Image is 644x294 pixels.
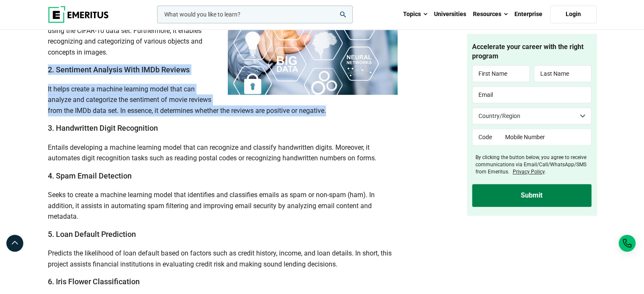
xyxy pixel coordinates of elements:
h3: 4. Spam Email Detection [48,170,398,181]
span: This project aims to develop a machine learning model that can accurately classify images into 10... [48,5,211,56]
input: First Name [472,66,530,82]
input: Code [472,129,500,146]
input: Mobile Number [499,129,591,146]
input: Last Name [534,66,591,82]
span: It helps create a machine learning model that can analyze and categorize the sentiment of movie r... [48,85,326,115]
select: Country [472,108,591,125]
img: machine learning projects [228,6,398,95]
h3: 3. Handwritten Digit Recognition [48,123,398,133]
h3: 5. Loan Default Prediction [48,229,398,239]
h4: Accelerate your career with the right program [472,42,591,61]
a: Login [550,5,597,23]
input: Email [472,87,591,104]
h3: 2. Sentiment Analysis With IMDb Reviews [48,64,398,75]
h3: 6. Iris Flower Classification [48,276,398,287]
span: Seeks to create a machine learning model that identifies and classifies emails as spam or non-spa... [48,191,375,220]
a: Privacy Policy [513,169,544,175]
input: Submit [472,184,591,207]
span: Predicts the likelihood of loan default based on factors such as credit history, income, and loan... [48,249,392,268]
label: By clicking the button below, you agree to receive communications via Email/Call/WhatsApp/SMS fro... [475,154,591,176]
input: woocommerce-product-search-field-0 [157,5,353,23]
span: Entails developing a machine learning model that can recognize and classify handwritten digits. M... [48,143,376,162]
